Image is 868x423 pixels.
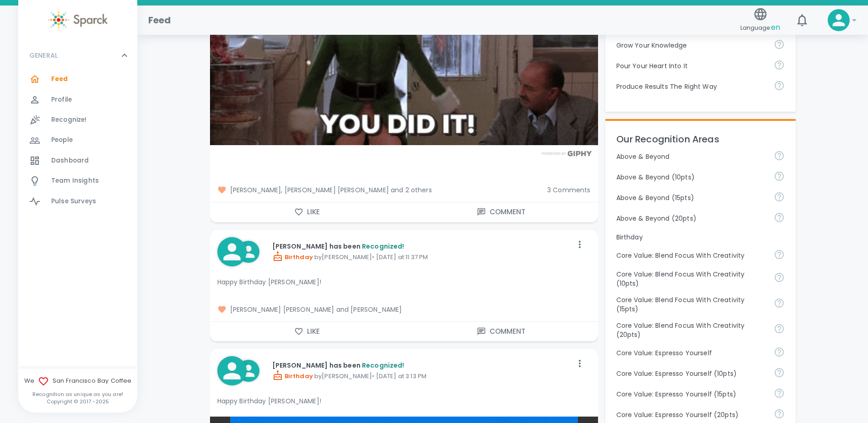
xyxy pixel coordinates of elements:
button: Comment [404,322,598,341]
svg: Achieve goals today and innovate for tomorrow [774,272,785,283]
p: [PERSON_NAME] has been [272,361,572,370]
p: Core Value: Espresso Yourself (10pts) [616,369,766,378]
a: Team Insights [18,171,137,191]
svg: Share your voice and your ideas [774,367,785,378]
a: Sparck logo [18,9,137,31]
span: 3 Comments [547,185,591,195]
span: Recognized! [362,242,404,251]
p: by [PERSON_NAME] • [DATE] at 11:37 PM [272,251,572,262]
button: Language:en [737,4,784,37]
a: Dashboard [18,151,137,171]
svg: For going above and beyond! [774,150,785,161]
button: Like [210,202,404,222]
img: Sparck logo [48,9,108,31]
p: Pour Your Heart Into It [616,61,766,70]
svg: Share your voice and your ideas [774,388,785,399]
a: People [18,130,137,150]
svg: Come to work to make a difference in your own way [774,60,785,70]
span: Birthday [272,372,313,380]
p: Recognition as unique as you are! [18,390,137,398]
p: Birthday [616,233,785,242]
span: We San Francisco Bay Coffee [18,376,137,387]
svg: Find success working together and doing the right thing [774,80,785,91]
span: Team Insights [51,176,99,185]
svg: Achieve goals today and innovate for tomorrow [774,249,785,260]
div: GENERAL [18,42,137,69]
button: Like [210,322,404,341]
p: Core Value: Espresso Yourself (15pts) [616,390,766,399]
svg: Achieve goals today and innovate for tomorrow [774,323,785,334]
span: Language: [740,22,780,34]
p: Core Value: Blend Focus With Creativity (10pts) [616,270,766,288]
p: Above & Beyond (15pts) [616,193,766,202]
p: Copyright © 2017 - 2025 [18,398,137,405]
img: Powered by GIPHY [539,151,594,157]
div: GENERAL [18,69,137,215]
span: Dashboard [51,156,89,165]
a: Recognize! [18,110,137,130]
p: Core Value: Espresso Yourself [616,348,766,358]
p: Grow Your Knowledge [616,41,766,50]
span: Pulse Surveys [51,197,96,206]
p: Core Value: Blend Focus With Creativity (15pts) [616,295,766,314]
svg: For going above and beyond! [774,171,785,182]
span: en [771,22,780,33]
span: Recognize! [51,115,87,125]
p: Core Value: Blend Focus With Creativity [616,251,766,260]
p: Happy Birthday [PERSON_NAME]! [217,396,591,406]
span: [PERSON_NAME], [PERSON_NAME] [PERSON_NAME] and 2 others [217,185,540,195]
a: Feed [18,69,137,89]
p: Happy Birthday [PERSON_NAME]! [217,277,591,287]
p: Core Value: Espresso Yourself (20pts) [616,410,766,419]
p: by [PERSON_NAME] • [DATE] at 3:13 PM [272,370,572,381]
svg: Follow your curiosity and learn together [774,39,785,50]
p: GENERAL [29,51,58,60]
span: Recognized! [362,361,404,370]
svg: Share your voice and your ideas [774,347,785,358]
span: [PERSON_NAME] [PERSON_NAME] and [PERSON_NAME] [217,305,591,314]
span: People [51,136,73,145]
p: Our Recognition Areas [616,132,785,146]
span: Birthday [272,253,313,261]
p: Above & Beyond [616,152,766,161]
span: Feed [51,75,68,84]
a: Profile [18,90,137,110]
p: [PERSON_NAME] has been [272,242,572,251]
h1: Feed [148,13,171,27]
svg: For going above and beyond! [774,212,785,223]
span: Profile [51,95,72,104]
p: Above & Beyond (20pts) [616,214,766,223]
p: Produce Results The Right Way [616,82,766,91]
svg: Share your voice and your ideas [774,408,785,419]
svg: Achieve goals today and innovate for tomorrow [774,298,785,309]
p: Core Value: Blend Focus With Creativity (20pts) [616,321,766,339]
a: Pulse Surveys [18,191,137,211]
p: Above & Beyond (10pts) [616,173,766,182]
button: Comment [404,202,598,222]
svg: For going above and beyond! [774,191,785,202]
